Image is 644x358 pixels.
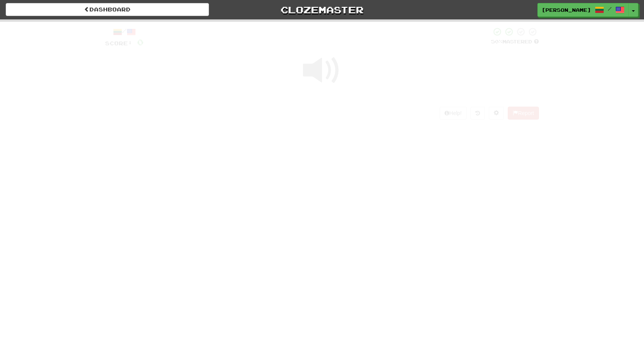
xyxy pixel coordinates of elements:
a: [PERSON_NAME] / [537,3,629,17]
span: Score: [105,40,132,46]
button: Report [508,107,539,120]
span: Correct [146,21,183,29]
span: 10 [481,20,494,29]
div: Mastered [491,38,539,45]
span: [PERSON_NAME] [542,6,591,13]
button: Round history (alt+y) [470,107,485,120]
a: Clozemaster [220,3,424,16]
span: 50 % [491,38,502,45]
span: 0 [202,20,209,29]
span: Incorrect [285,21,333,29]
div: / [105,27,143,37]
span: 0 [352,20,359,29]
span: To go [435,21,462,29]
button: Help! [440,107,467,120]
span: 0 [137,37,143,47]
a: Dashboard [6,3,209,16]
span: / [608,6,612,11]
